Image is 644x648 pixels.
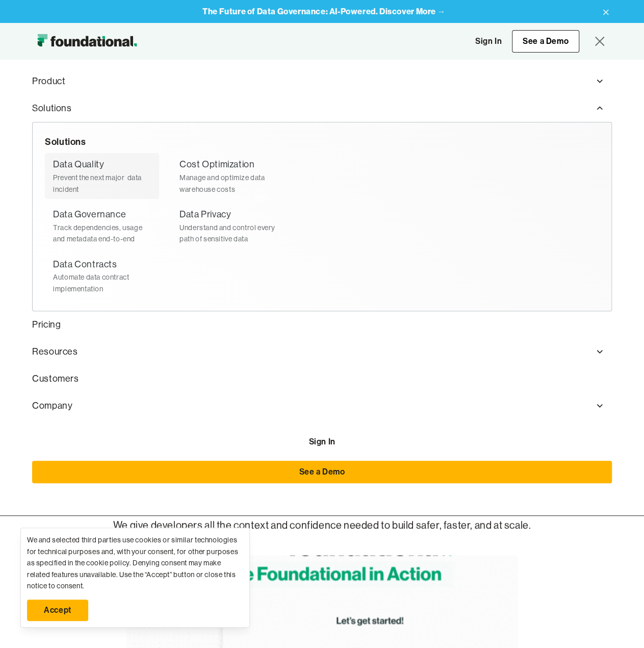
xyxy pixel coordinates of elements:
a: See a Demo [32,461,612,483]
div: Manage and optimize data warehouse costs [179,172,277,195]
div: Data Governance [53,207,126,222]
a: Data QualityPrevent the next major data incident [45,153,159,199]
strong: The Future of Data Governance: AI-Powered. Discover More → [202,6,446,16]
div: Understand and control every path of sensitive data [179,222,277,245]
a: Sign In [465,31,512,52]
img: Foundational Logo [32,31,142,52]
div: Data Contracts [53,257,117,272]
div: Resources [32,344,78,359]
a: Cost OptimizationManage and optimize data warehouse costs [171,153,286,199]
div: Automate data contract implementation [53,271,151,294]
a: Sign In [32,431,612,453]
a: Data PrivacyUnderstand and control every path of sensitive data [171,203,286,249]
a: The Future of Data Governance: AI-Powered. Discover More → [202,7,446,16]
iframe: Chat Widget [460,530,644,648]
div: Data Privacy [179,207,231,222]
div: Data Quality [53,157,104,172]
a: Customers [32,365,612,392]
div: Product [32,68,612,95]
div: Solutions [45,135,86,149]
div: Product [32,74,65,89]
div: Solutions [32,95,612,122]
a: home [32,31,142,52]
a: Data ContractsAutomate data contract implementation [45,253,159,299]
div: menu [587,29,612,54]
div: Cost Optimization [179,157,254,172]
a: See a Demo [512,30,579,53]
div: Resources [32,338,612,365]
nav: Solutions [32,122,612,312]
div: Solutions [32,101,71,116]
a: Pricing [32,311,612,338]
a: Data GovernanceTrack dependencies, usage and metadata end-to-end [45,203,159,249]
div: Company [32,392,612,419]
div: Prevent the next major data incident [53,172,151,195]
div: Track dependencies, usage and metadata end-to-end [53,222,151,245]
div: Company [32,398,72,413]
